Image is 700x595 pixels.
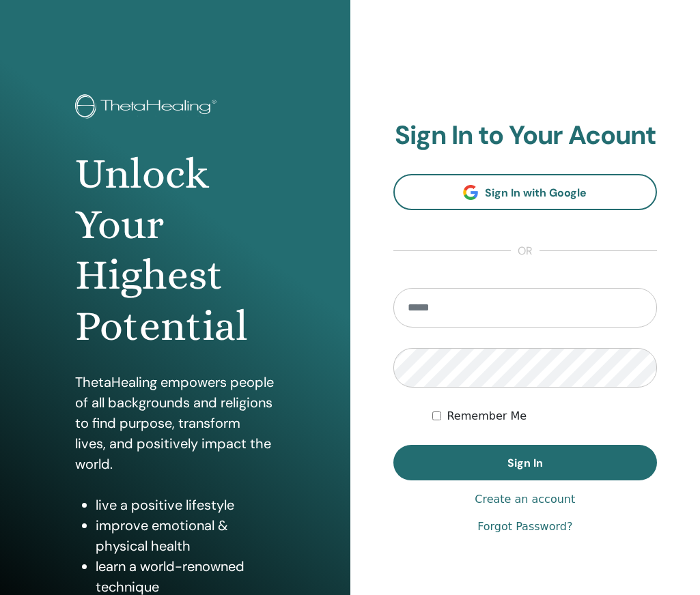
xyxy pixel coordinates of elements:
[507,456,543,470] span: Sign In
[477,519,572,535] a: Forgot Password?
[393,174,658,210] a: Sign In with Google
[96,515,275,556] li: improve emotional & physical health
[393,445,658,480] button: Sign In
[511,243,540,259] span: or
[475,491,575,508] a: Create an account
[75,149,275,352] h1: Unlock Your Highest Potential
[96,495,275,515] li: live a positive lifestyle
[447,408,527,424] label: Remember Me
[393,120,658,151] h2: Sign In to Your Acount
[75,372,275,474] p: ThetaHealing empowers people of all backgrounds and religions to find purpose, transform lives, a...
[485,186,587,200] span: Sign In with Google
[432,408,657,424] div: Keep me authenticated indefinitely or until I manually logout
